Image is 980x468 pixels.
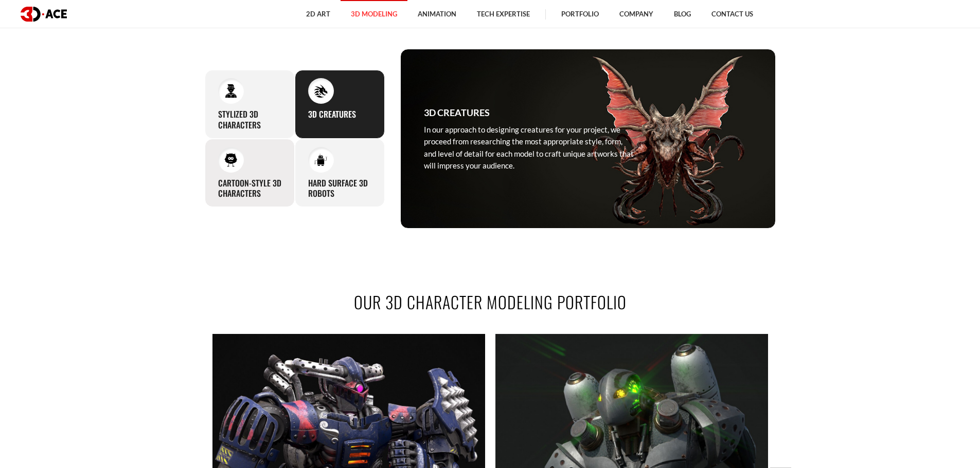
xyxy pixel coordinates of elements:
img: Cartoon-Style 3D Characters [224,153,238,166]
h3: Hard Surface 3D Robots [308,178,371,199]
h3: 3D Creatures [308,109,356,120]
h3: 3D Creatures [424,105,490,120]
h3: Stylized 3D Characters [218,109,281,130]
p: In our approach to designing creatures for your project, we proceed from researching the most app... [424,124,635,172]
img: Hard Surface 3D Robots [314,153,328,166]
img: Stylized 3D Characters [224,84,238,98]
h3: Cartoon-Style 3D Characters [218,178,281,199]
img: logo dark [21,7,67,22]
img: 3D Creatures [314,84,328,98]
h2: OUR 3D CHARACTER MODELING PORTFOLIO [205,290,776,313]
